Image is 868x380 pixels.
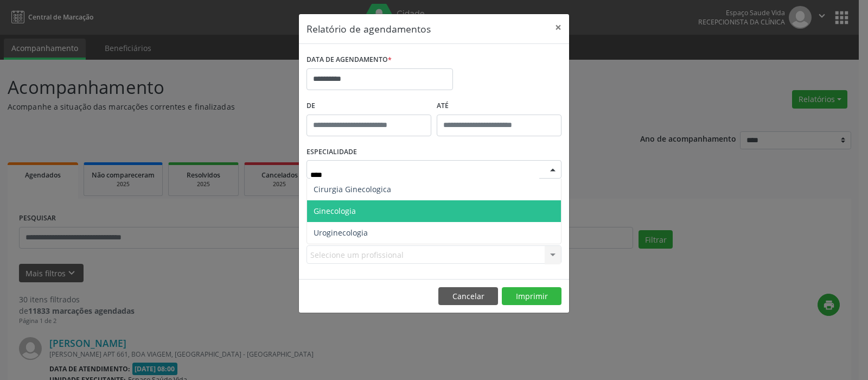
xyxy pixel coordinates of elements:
label: De [307,98,431,115]
button: Imprimir [502,287,561,306]
span: Ginecologia [314,206,356,216]
label: ATÉ [437,98,561,115]
span: Uroginecologia [314,227,368,238]
label: ESPECIALIDADE [307,144,357,161]
button: Cancelar [438,287,498,306]
span: Cirurgia Ginecologica [314,184,391,194]
h5: Relatório de agendamentos [307,22,431,36]
button: Close [547,14,569,41]
label: DATA DE AGENDAMENTO [307,52,392,68]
